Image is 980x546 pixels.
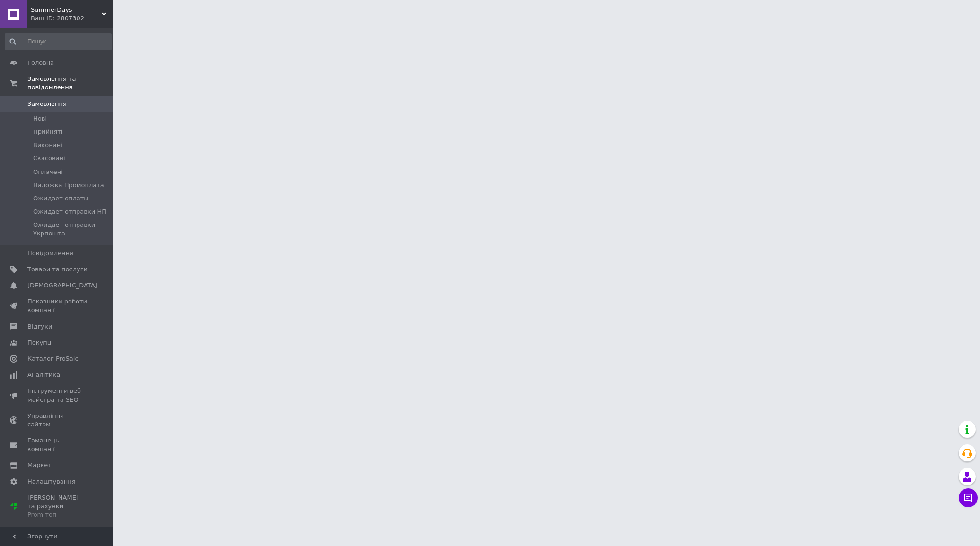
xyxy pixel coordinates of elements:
[33,114,47,123] span: Нові
[959,488,978,507] button: Чат з покупцем
[27,297,87,314] span: Показники роботи компанії
[27,100,67,108] span: Замовлення
[27,477,76,486] span: Налаштування
[33,208,106,216] span: Ожидает отправки НП
[27,75,113,92] span: Замовлення та повідомлення
[27,281,97,290] span: [DEMOGRAPHIC_DATA]
[33,154,65,163] span: Скасовані
[27,355,78,363] span: Каталог ProSale
[27,387,87,404] span: Інструменти веб-майстра та SEO
[33,194,89,203] span: Ожидает оплаты
[27,511,87,519] div: Prom топ
[27,322,52,331] span: Відгуки
[33,221,111,238] span: Ожидает отправки Укрпошта
[27,461,52,469] span: Маркет
[27,494,87,520] span: [PERSON_NAME] та рахунки
[27,265,87,274] span: Товари та послуги
[33,128,62,136] span: Прийняті
[27,338,53,347] span: Покупці
[33,141,62,149] span: Виконані
[27,412,87,429] span: Управління сайтом
[27,436,87,453] span: Гаманець компанії
[27,59,54,67] span: Головна
[5,33,112,50] input: Пошук
[27,249,73,258] span: Повідомлення
[33,168,63,176] span: Оплачені
[33,181,104,190] span: Наложка Промоплата
[27,371,60,379] span: Аналітика
[31,14,113,23] div: Ваш ID: 2807302
[31,6,102,14] span: SummerDays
